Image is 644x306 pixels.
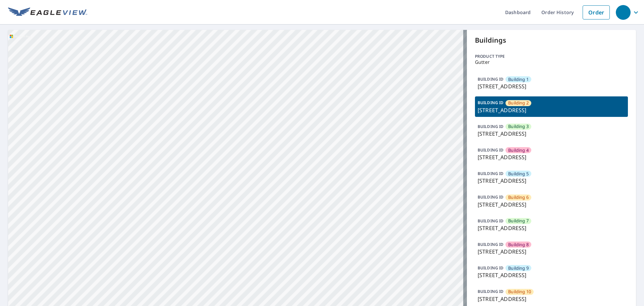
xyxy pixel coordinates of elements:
p: [STREET_ADDRESS] [478,248,625,256]
span: Building 5 [508,171,529,177]
p: BUILDING ID [478,265,503,271]
p: Buildings [475,35,628,45]
p: Product type [475,53,628,59]
a: Order [583,5,610,19]
span: Building 2 [508,100,529,106]
span: Building 6 [508,194,529,201]
span: Building 9 [508,265,529,271]
p: [STREET_ADDRESS] [478,295,625,303]
p: [STREET_ADDRESS] [478,224,625,232]
p: BUILDING ID [478,124,503,129]
span: Building 4 [508,147,529,154]
p: BUILDING ID [478,100,503,105]
span: Building 10 [508,289,531,295]
p: BUILDING ID [478,76,503,82]
p: [STREET_ADDRESS] [478,201,625,209]
span: Building 7 [508,218,529,224]
p: Gutter [475,59,628,65]
p: BUILDING ID [478,194,503,200]
span: Building 8 [508,242,529,248]
p: [STREET_ADDRESS] [478,153,625,161]
p: [STREET_ADDRESS] [478,177,625,185]
p: BUILDING ID [478,147,503,153]
p: [STREET_ADDRESS] [478,271,625,279]
p: [STREET_ADDRESS] [478,130,625,138]
p: [STREET_ADDRESS] [478,106,625,114]
span: Building 1 [508,76,529,83]
span: Building 3 [508,123,529,130]
p: [STREET_ADDRESS] [478,82,625,90]
p: BUILDING ID [478,289,503,294]
p: BUILDING ID [478,218,503,224]
p: BUILDING ID [478,171,503,176]
img: EV Logo [8,7,87,17]
p: BUILDING ID [478,242,503,247]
